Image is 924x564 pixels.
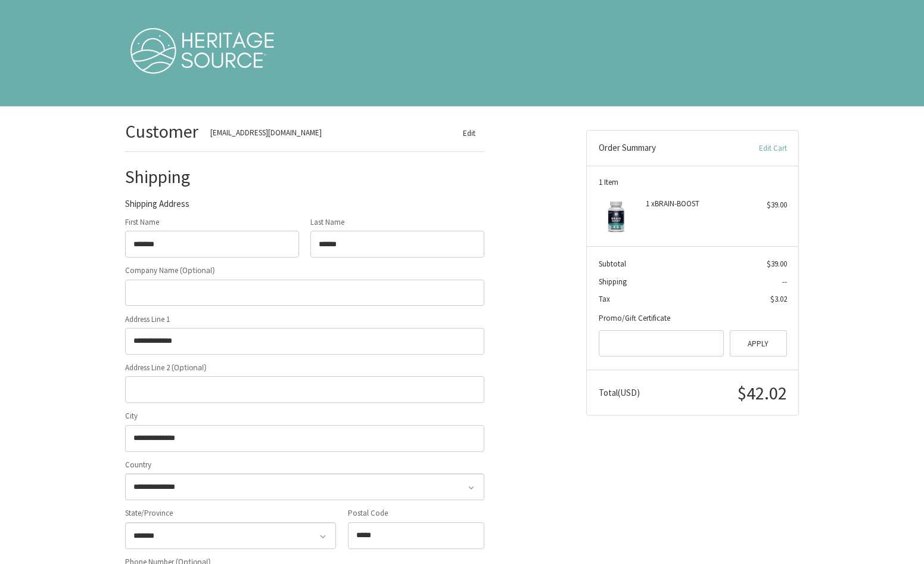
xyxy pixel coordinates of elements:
[125,265,484,277] label: Company Name
[348,507,485,519] label: Postal Code
[125,410,484,422] label: City
[730,330,787,357] button: Apply
[125,314,484,326] label: Address Line 1
[180,266,214,275] small: (Optional)
[599,330,724,357] input: Gift Certificate or Coupon Code
[210,127,431,139] div: [EMAIL_ADDRESS][DOMAIN_NAME]
[128,23,277,83] img: Heritage Source
[599,178,787,187] h3: 1 Item
[599,142,725,154] h3: Order Summary
[125,507,336,519] label: State/Province
[782,277,787,287] span: --
[599,259,626,269] span: Subtotal
[172,363,206,372] small: (Optional)
[125,166,195,188] h2: Shipping
[738,382,787,404] span: $42.02
[740,199,787,211] div: $39.00
[125,216,299,228] label: First Name
[599,294,610,304] span: Tax
[125,120,198,143] h2: Customer
[599,277,627,287] span: Shipping
[725,142,787,154] a: Edit Cart
[646,199,737,209] h4: 1 x BRAIN-BOOST
[770,294,787,304] span: $3.02
[310,216,484,228] label: Last Name
[599,312,787,324] div: Promo/Gift Certificate
[767,259,787,269] span: $39.00
[125,459,484,471] label: Country
[453,124,484,142] button: Edit
[125,362,484,374] label: Address Line 2
[599,387,640,398] span: Total (USD)
[125,197,189,216] legend: Shipping Address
